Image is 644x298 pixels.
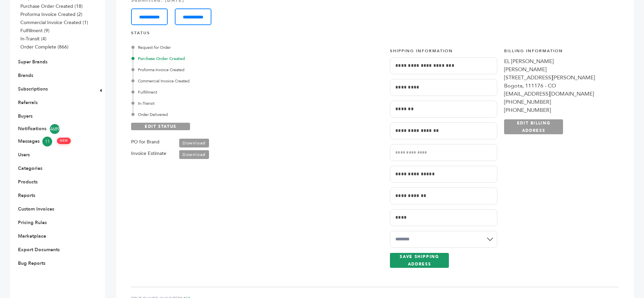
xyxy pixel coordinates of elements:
div: EL [PERSON_NAME] [504,57,611,65]
a: Users [18,152,30,158]
a: Categories [18,165,42,172]
div: Request for Order [133,44,302,51]
a: Proforma Invoice Created (2) [20,11,82,18]
a: Marketplace [18,233,46,239]
a: Export Documents [18,246,60,253]
div: [STREET_ADDRESS][PERSON_NAME] [504,74,611,82]
span: NEW [57,138,71,144]
a: Pricing Rules [18,219,47,226]
a: Buyers [18,113,33,119]
a: Products [18,179,38,185]
label: PO for Brand [131,138,160,146]
div: Fulfillment [133,89,302,95]
div: Order Delivered [133,112,302,118]
div: Proforma Invoice Created [133,67,302,73]
a: Bug Reports [18,260,45,266]
a: EDIT STATUS [131,123,190,130]
h4: Shipping Information [390,48,497,57]
a: Subscriptions [18,86,48,92]
a: Commercial Invoice Created (1) [20,19,88,26]
a: Super Brands [18,59,47,65]
div: [PERSON_NAME] [504,65,611,74]
h4: STATUS [131,30,619,39]
a: Purchase Order Created (18) [20,3,83,9]
div: Commercial Invoice Created [133,78,302,84]
h4: Billing Information [504,48,611,57]
a: EDIT BILLING ADDRESS [504,119,563,134]
input: Last Name [390,101,497,118]
div: [EMAIL_ADDRESS][DOMAIN_NAME] [504,90,611,98]
input: City [390,166,497,183]
a: Order Complete (866) [20,44,68,50]
a: Reports [18,192,35,199]
div: [PHONE_NUMBER] [504,106,611,114]
a: Brands [18,72,33,79]
input: First Name [390,79,497,96]
div: [PHONE_NUMBER] [504,98,611,106]
span: 4689 [50,124,60,134]
span: 11 [42,137,52,146]
a: Download [179,139,209,147]
input: Company [390,57,497,74]
a: Download [179,150,209,159]
a: SAVE SHIPPING ADDRESS [390,253,449,268]
a: In-Transit (4) [20,36,46,42]
label: Invoice Estimate [131,150,166,158]
a: Referrals [18,99,38,106]
a: Messages11 NEW [18,137,87,146]
div: Purchase Order Created [133,56,302,62]
div: In-Transit [133,100,302,106]
input: Address Line 1 [390,122,497,139]
input: Address Line 2 [390,144,497,161]
a: Custom Invoices [18,206,54,212]
div: Bogota, 111176 - CO [504,82,611,90]
a: Fulfillment (9) [20,27,49,34]
a: Notifications4689 [18,124,87,134]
